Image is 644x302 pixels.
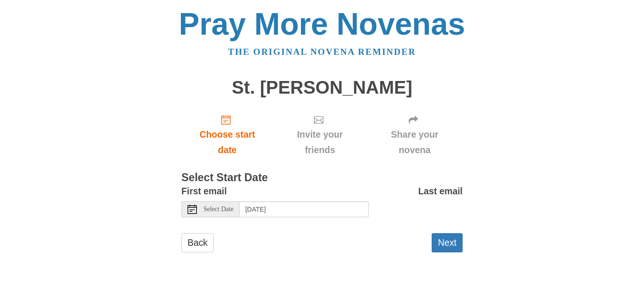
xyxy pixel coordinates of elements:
span: Share your novena [376,127,453,158]
a: Choose start date [181,107,273,162]
span: Choose start date [191,127,264,158]
h3: Select Start Date [181,172,463,184]
label: Last email [418,184,463,199]
div: Click "Next" to confirm your start date first. [367,107,463,162]
div: Click "Next" to confirm your start date first. [273,107,367,162]
a: Back [181,233,214,252]
label: First email [181,184,227,199]
span: Invite your friends [283,127,357,158]
a: Pray More Novenas [179,7,465,41]
button: Next [432,233,463,252]
a: The original novena reminder [228,47,416,57]
h1: St. [PERSON_NAME] [181,78,463,98]
span: Select Date [203,206,233,213]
